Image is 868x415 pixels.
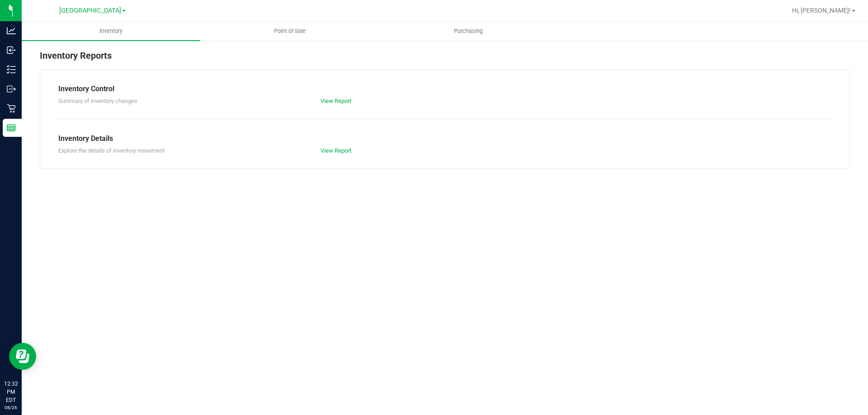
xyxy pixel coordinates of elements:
[7,46,16,55] inline-svg: Inbound
[58,98,137,104] span: Summary of inventory changes
[379,22,557,41] a: Purchasing
[87,27,135,35] span: Inventory
[59,7,121,14] span: [GEOGRAPHIC_DATA]
[22,22,200,41] a: Inventory
[58,133,831,144] div: Inventory Details
[792,7,851,14] span: Hi, [PERSON_NAME]!
[200,22,379,41] a: Point of Sale
[262,27,318,35] span: Point of Sale
[58,147,165,154] span: Explore the details of inventory movement
[7,123,16,132] inline-svg: Reports
[4,380,18,404] p: 12:32 PM EDT
[7,26,16,35] inline-svg: Analytics
[7,104,16,113] inline-svg: Retail
[321,147,351,154] a: View Report
[9,343,36,370] iframe: Resource center
[4,404,18,411] p: 08/26
[7,65,16,74] inline-svg: Inventory
[442,27,495,35] span: Purchasing
[7,84,16,93] inline-svg: Outbound
[58,84,831,94] div: Inventory Control
[40,49,850,70] div: Inventory Reports
[321,98,351,104] a: View Report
